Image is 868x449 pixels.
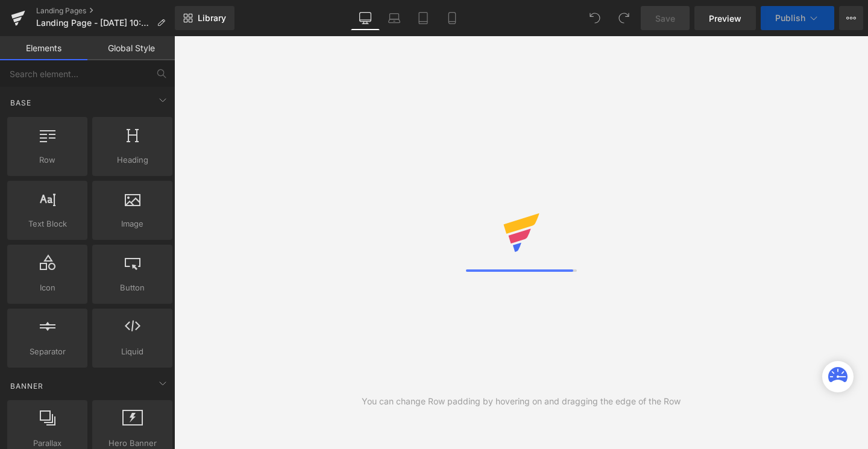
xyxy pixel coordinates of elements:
[583,6,607,30] button: Undo
[380,6,409,30] a: Laptop
[36,6,175,16] a: Landing Pages
[775,13,805,23] span: Publish
[694,6,756,30] a: Preview
[11,345,84,358] span: Separator
[612,6,636,30] button: Redo
[96,281,169,294] span: Button
[351,6,380,30] a: Desktop
[198,13,226,24] span: Library
[9,97,33,108] span: Base
[11,218,84,230] span: Text Block
[175,6,234,30] a: New Library
[839,6,863,30] button: More
[11,154,84,166] span: Row
[87,36,175,60] a: Global Style
[362,395,681,408] div: You can change Row padding by hovering on and dragging the edge of the Row
[96,154,169,166] span: Heading
[96,345,169,358] span: Liquid
[96,218,169,230] span: Image
[9,380,45,392] span: Banner
[761,6,834,30] button: Publish
[709,12,741,25] span: Preview
[438,6,467,30] a: Mobile
[655,12,675,25] span: Save
[11,281,84,294] span: Icon
[409,6,438,30] a: Tablet
[36,18,152,28] span: Landing Page - [DATE] 10:12:02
